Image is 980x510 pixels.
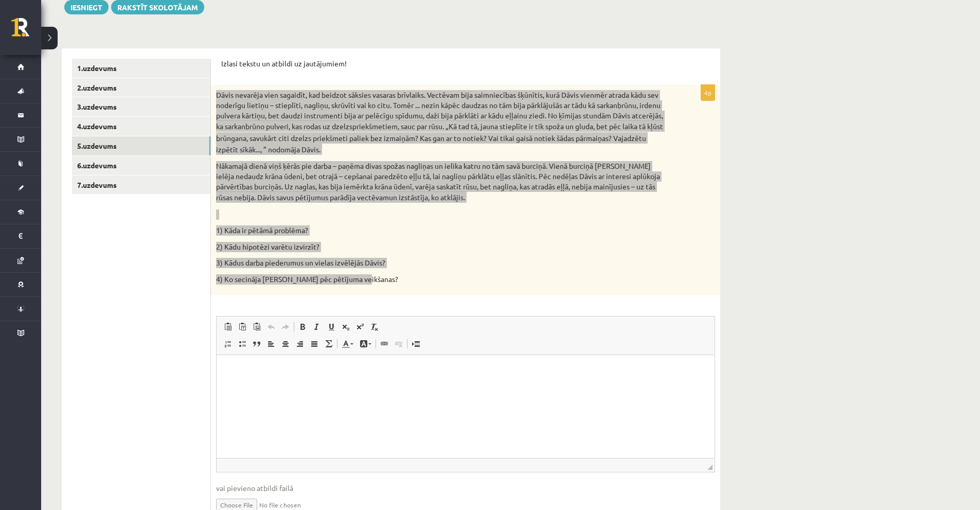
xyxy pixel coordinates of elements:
p: Dāvis nevarēja vien sagaidīt, kad beidzot sāksies vasaras brīvlaiks. Vectēvam bija saimniecības š... [216,90,664,155]
a: Slīpraksts (vadīšanas taustiņš+I) [310,320,324,333]
a: Fona krāsa [357,337,375,350]
p: 4) Ko secināja [PERSON_NAME] pēc pētījuma veikšanas? [216,274,664,285]
a: Augšraksts [353,320,367,333]
a: Izlīdzināt pa labi [293,337,307,350]
a: 1.uzdevums [72,59,210,78]
span: vai pievieno atbildi failā [216,483,715,494]
p: Nākamajā dienā viņš ķērās pie darba – paņēma divas spožas nagliņas un ielika katru no tām savā bu... [216,161,664,203]
a: 2.uzdevums [72,78,210,97]
a: Noņemt stilus [367,320,382,333]
p: 1) Kāda ir pētāmā problēma? [216,225,664,236]
a: Atkārtot (vadīšanas taustiņš+Y) [278,320,293,333]
span: Mērogot [707,465,712,470]
a: Bloka citāts [250,337,264,350]
a: Ievietot no Worda [250,320,264,333]
a: 6.uzdevums [72,156,210,175]
a: 4.uzdevums [72,117,210,136]
a: Ievietot lapas pārtraukumu drukai [408,337,423,350]
span: un izstāstīja, ko atklājis. [389,192,465,202]
a: Centrēti [278,337,293,350]
a: Izlīdzināt pa kreisi [264,337,278,350]
a: 5.uzdevums [72,136,210,155]
a: Atcelt (vadīšanas taustiņš+Z) [264,320,278,333]
a: 7.uzdevums [72,175,210,195]
a: Rīgas 1. Tālmācības vidusskola [11,18,41,44]
p: 2) Kādu hipotēzi varētu izvirzīt? [216,242,664,252]
a: Teksta krāsa [338,337,357,350]
a: Ievietot/noņemt sarakstu ar aizzīmēm [235,337,250,350]
a: Atsaistīt [391,337,406,350]
a: Apakšraksts [338,320,353,333]
p: 3) Kādus darba piederumus un vielas izvēlējās Dāvis? [216,258,664,268]
a: Saite (vadīšanas taustiņš+K) [377,337,391,350]
p: 4p [701,84,715,101]
a: Ievietot kā vienkāršu tekstu (vadīšanas taustiņš+pārslēgšanas taustiņš+V) [235,320,250,333]
p: Izlasi tekstu un atbildi uz jautājumiem! [221,59,710,69]
a: 3.uzdevums [72,97,210,116]
a: Izlīdzināt malas [307,337,322,350]
a: Pasvītrojums (vadīšanas taustiņš+U) [324,320,338,333]
a: Treknraksts (vadīšanas taustiņš+B) [295,320,310,333]
a: Ielīmēt (vadīšanas taustiņš+V) [221,320,235,333]
span: priekšmetiem, sauc par rūsu. „Kā tad tā, jauna stieplīte ir tik spoža un gluda, bet pēc laika tā ... [216,121,663,154]
a: Ievietot/noņemt numurētu sarakstu [221,337,235,350]
iframe: Bagātinātā teksta redaktors, wiswyg-editor-user-answer-47024934004540 [217,355,715,458]
a: Math [322,337,336,350]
